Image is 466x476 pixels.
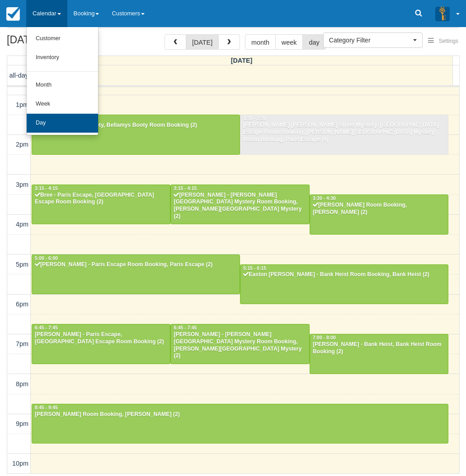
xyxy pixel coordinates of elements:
div: [PERSON_NAME] Room Booking, [PERSON_NAME] (2) [312,202,446,216]
span: 5pm [16,261,28,268]
span: 1pm [16,101,28,108]
a: 3:15 - 4:15Bree - Paris Escape, [GEOGRAPHIC_DATA] Escape Room Booking (2) [32,185,170,224]
button: Category Filter [323,32,423,48]
button: week [275,34,303,50]
a: 1:30 - 2:30[PERSON_NAME] [PERSON_NAME] Street Mystery, [GEOGRAPHIC_DATA] Escape Room Booking, [PE... [240,115,448,154]
ul: Calendar [26,27,99,135]
button: month [245,34,276,50]
h2: [DATE] [7,34,121,51]
a: 3:15 - 4:15[PERSON_NAME] - [PERSON_NAME][GEOGRAPHIC_DATA] Mystery Room Booking, [PERSON_NAME][GEO... [170,185,309,224]
button: Settings [423,35,464,48]
span: all-day [9,72,28,79]
span: [DATE] [231,57,253,64]
a: 1:30 - 2:30[PERSON_NAME] Booty, Bellamys Booty Room Booking (2) [32,115,240,154]
div: [PERSON_NAME] [PERSON_NAME] Street Mystery, [GEOGRAPHIC_DATA] Escape Room Booking, [PERSON_NAME][... [243,122,446,143]
button: [DATE] [186,34,219,50]
span: 7pm [16,340,28,347]
span: 6:45 - 7:45 [35,325,58,330]
a: 5:15 - 6:15Easton [PERSON_NAME] - Bank Heist Room Booking, Bank Heist (2) [240,264,448,304]
span: 7:00 - 8:00 [313,335,336,340]
button: day [302,34,325,50]
span: Settings [439,38,458,44]
div: Easton [PERSON_NAME] - Bank Heist Room Booking, Bank Heist (2) [243,271,446,278]
span: 5:15 - 6:15 [243,266,266,271]
div: [PERSON_NAME] - [PERSON_NAME][GEOGRAPHIC_DATA] Mystery Room Booking, [PERSON_NAME][GEOGRAPHIC_DAT... [173,331,306,360]
span: 4pm [16,221,28,228]
span: 6pm [16,300,28,308]
a: Week [27,95,98,114]
div: Bree - Paris Escape, [GEOGRAPHIC_DATA] Escape Room Booking (2) [34,192,168,206]
a: Customer [27,29,98,48]
a: 3:30 - 4:30[PERSON_NAME] Room Booking, [PERSON_NAME] (2) [310,194,448,234]
span: 10pm [12,460,28,467]
span: 5:00 - 6:00 [35,256,58,261]
a: Month [27,76,98,95]
span: 3pm [16,181,28,188]
div: [PERSON_NAME] - Paris Escape, [GEOGRAPHIC_DATA] Escape Room Booking (2) [34,331,168,346]
a: 6:45 - 7:45[PERSON_NAME] - Paris Escape, [GEOGRAPHIC_DATA] Escape Room Booking (2) [32,324,170,364]
span: 3:15 - 4:15 [35,186,58,191]
span: 3:15 - 4:15 [174,186,197,191]
a: 7:00 - 8:00[PERSON_NAME] - Bank Heist, Bank Heist Room Booking (2) [310,334,448,374]
span: 1:30 - 2:30 [243,116,266,121]
span: 9pm [16,420,28,427]
div: [PERSON_NAME] - Paris Escape Room Booking, Paris Escape (2) [34,261,237,268]
span: 8pm [16,380,28,388]
span: 6:45 - 7:45 [174,325,197,330]
span: 3:30 - 4:30 [313,196,336,201]
span: 8:45 - 9:45 [35,405,58,410]
a: 8:45 - 9:45[PERSON_NAME] Room Booking, [PERSON_NAME] (2) [32,404,448,444]
a: 6:45 - 7:45[PERSON_NAME] - [PERSON_NAME][GEOGRAPHIC_DATA] Mystery Room Booking, [PERSON_NAME][GEO... [170,324,309,364]
img: A3 [435,6,450,21]
div: [PERSON_NAME] - Bank Heist, Bank Heist Room Booking (2) [312,341,446,356]
div: [PERSON_NAME] Room Booking, [PERSON_NAME] (2) [34,411,446,418]
div: [PERSON_NAME] - [PERSON_NAME][GEOGRAPHIC_DATA] Mystery Room Booking, [PERSON_NAME][GEOGRAPHIC_DAT... [173,192,306,221]
span: Category Filter [329,36,411,45]
div: [PERSON_NAME] Booty, Bellamys Booty Room Booking (2) [34,122,237,129]
span: 2pm [16,141,28,148]
img: checkfront-main-nav-mini-logo.png [6,7,20,21]
a: Day [27,114,98,133]
a: Inventory [27,48,98,67]
a: 5:00 - 6:00[PERSON_NAME] - Paris Escape Room Booking, Paris Escape (2) [32,254,240,294]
